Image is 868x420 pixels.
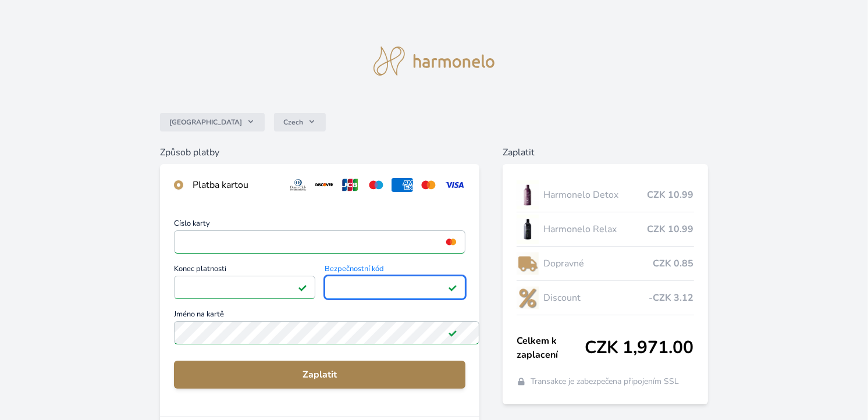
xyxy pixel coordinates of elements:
[543,222,648,236] span: Harmonelo Relax
[517,283,539,312] img: discount-lo.png
[543,257,653,270] span: Dopravné
[174,311,465,321] span: Jméno na kartě
[373,47,495,76] img: logo.svg
[160,113,265,131] button: [GEOGRAPHIC_DATA]
[298,283,307,292] img: Platné pole
[648,222,694,236] span: CZK 10.99
[274,113,326,131] button: Czech
[585,337,694,358] span: CZK 1,971.00
[283,118,303,127] span: Czech
[531,376,679,387] span: Transakce je zabezpečena připojením SSL
[179,279,310,296] iframe: Iframe pro datum vypršení platnosti
[448,283,457,292] img: Platné pole
[365,178,387,192] img: maestro.svg
[517,180,539,209] img: DETOX_se_stinem_x-lo.jpg
[325,265,465,276] span: Bezpečnostní kód
[418,178,439,192] img: mc.svg
[314,178,335,192] img: discover.svg
[649,291,694,305] span: -CZK 3.12
[448,328,457,337] img: Platné pole
[287,178,309,192] img: diners.svg
[179,234,460,250] iframe: Iframe pro číslo karty
[174,361,465,389] button: Zaplatit
[183,368,456,382] span: Zaplatit
[160,145,479,159] h6: Způsob platby
[340,178,361,192] img: jcb.svg
[517,215,539,244] img: CLEAN_RELAX_se_stinem_x-lo.jpg
[392,178,413,192] img: amex.svg
[648,188,694,202] span: CZK 10.99
[174,265,315,276] span: Konec platnosti
[517,334,585,362] span: Celkem k zaplacení
[543,188,648,202] span: Harmonelo Detox
[653,257,694,270] span: CZK 0.85
[443,237,459,247] img: mc
[503,145,708,159] h6: Zaplatit
[174,321,479,344] input: Jméno na kartěPlatné pole
[193,178,278,192] div: Platba kartou
[517,249,539,278] img: delivery-lo.png
[169,118,242,127] span: [GEOGRAPHIC_DATA]
[330,279,460,296] iframe: Iframe pro bezpečnostní kód
[444,178,465,192] img: visa.svg
[174,220,465,230] span: Číslo karty
[543,291,649,305] span: Discount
